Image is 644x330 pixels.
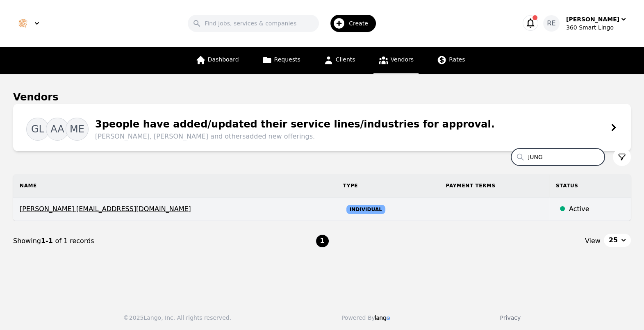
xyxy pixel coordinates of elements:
button: 25 [604,234,631,247]
button: Create [319,11,381,35]
span: RE [547,18,555,28]
span: [PERSON_NAME], [PERSON_NAME] and others added new offerings. [95,132,495,141]
button: Filter [613,148,631,166]
span: 1-1 [41,237,55,245]
span: 25 [609,235,618,245]
span: ME [70,123,84,136]
div: Showing of 1 records [13,236,316,246]
span: Requests [274,56,300,63]
a: Privacy [500,314,521,321]
span: View [585,236,601,246]
button: RE[PERSON_NAME]360 Smart Lingo [543,15,628,32]
span: AA [50,123,64,136]
input: Find jobs, services & companies [188,15,319,32]
span: Create [349,19,374,27]
nav: Page navigation [13,221,631,261]
div: Powered By [341,314,390,322]
div: Active [569,204,624,214]
span: Individual [346,205,385,214]
a: Requests [257,47,305,74]
span: [PERSON_NAME] [EMAIL_ADDRESS][DOMAIN_NAME] [20,204,330,214]
a: Vendors [373,47,419,74]
th: Name [13,174,337,198]
span: Clients [336,56,355,63]
div: 3 people have added/updated their service lines/industries for approval. [89,117,495,141]
h1: Vendors [13,91,58,104]
th: Type [337,174,439,198]
div: 360 Smart Lingo [566,23,628,32]
th: Status [549,174,631,198]
div: © 2025 Lango, Inc. All rights reserved. [123,314,231,322]
th: Payment Terms [439,174,549,198]
span: Vendors [391,56,414,63]
div: [PERSON_NAME] [566,15,619,23]
img: Logo [16,17,30,30]
a: Dashboard [191,47,244,74]
img: Logo [375,315,390,321]
span: Dashboard [208,56,239,63]
span: Rates [449,56,465,63]
span: GL [31,123,44,136]
input: Search [511,148,605,166]
a: Rates [432,47,470,74]
a: Clients [319,47,360,74]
